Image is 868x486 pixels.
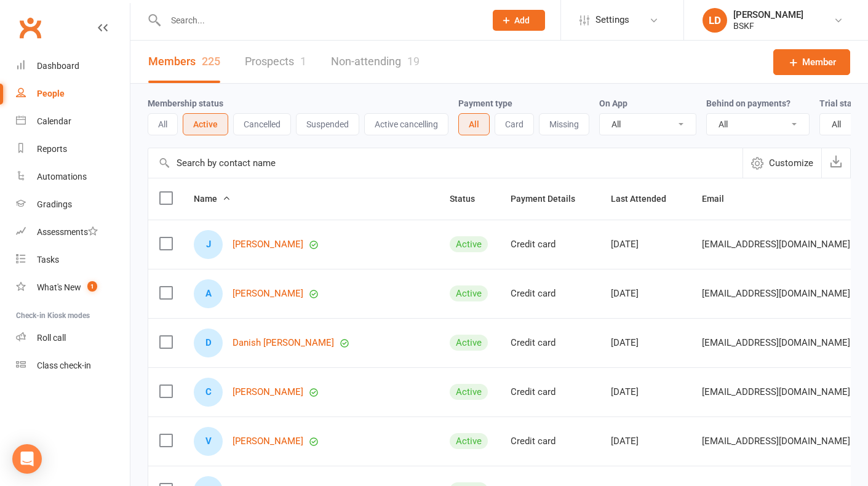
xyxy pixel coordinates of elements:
[702,191,738,206] button: Email
[611,194,680,204] span: Last Attended
[194,194,231,204] span: Name
[611,289,680,299] div: [DATE]
[702,380,850,404] span: [EMAIL_ADDRESS][DOMAIN_NAME]
[37,172,87,181] div: Automations
[148,148,743,178] input: Search by contact name
[611,191,680,206] button: Last Attended
[511,387,589,397] div: Credit card
[539,113,589,135] button: Missing
[37,144,67,154] div: Reports
[493,10,545,31] button: Add
[769,156,813,170] span: Customize
[706,98,790,108] label: Behind on payments?
[819,98,864,108] label: Trial status
[511,191,589,206] button: Payment Details
[37,255,59,265] div: Tasks
[702,233,850,256] span: [EMAIL_ADDRESS][DOMAIN_NAME]
[233,387,303,397] a: [PERSON_NAME]
[364,113,448,135] button: Active cancelling
[450,194,488,204] span: Status
[702,429,850,453] span: [EMAIL_ADDRESS][DOMAIN_NAME]
[743,148,821,178] button: Customize
[599,98,627,108] label: On App
[245,41,306,83] a: Prospects1
[511,289,589,299] div: Credit card
[611,436,680,447] div: [DATE]
[296,113,359,135] button: Suspended
[148,98,223,108] label: Membership status
[183,113,228,135] button: Active
[450,191,488,206] button: Status
[802,55,836,70] span: Member
[511,194,589,204] span: Payment Details
[233,239,303,250] a: [PERSON_NAME]
[37,116,71,126] div: Calendar
[194,378,223,407] div: Chris
[511,436,589,447] div: Credit card
[233,113,291,135] button: Cancelled
[733,9,803,20] div: [PERSON_NAME]
[702,331,850,354] span: [EMAIL_ADDRESS][DOMAIN_NAME]
[16,80,130,108] a: People
[595,6,629,34] span: Settings
[514,15,530,25] span: Add
[495,113,534,135] button: Card
[16,218,130,246] a: Assessments
[12,444,42,474] div: Open Intercom Messenger
[331,41,420,83] a: Non-attending19
[773,49,850,75] a: Member
[450,236,488,252] div: Active
[37,333,66,343] div: Roll call
[202,55,220,68] div: 225
[511,338,589,348] div: Credit card
[300,55,306,68] div: 1
[511,239,589,250] div: Credit card
[450,285,488,301] div: Active
[702,282,850,305] span: [EMAIL_ADDRESS][DOMAIN_NAME]
[450,384,488,400] div: Active
[233,289,303,299] a: [PERSON_NAME]
[15,12,46,43] a: Clubworx
[611,338,680,348] div: [DATE]
[702,194,738,204] span: Email
[194,230,223,259] div: Jade
[194,329,223,357] div: Danish
[16,352,130,380] a: Class kiosk mode
[703,8,727,33] div: LD
[450,433,488,449] div: Active
[458,113,490,135] button: All
[37,282,81,292] div: What's New
[16,163,130,191] a: Automations
[16,191,130,218] a: Gradings
[16,246,130,274] a: Tasks
[37,199,72,209] div: Gradings
[37,61,79,71] div: Dashboard
[450,335,488,351] div: Active
[407,55,420,68] div: 19
[148,41,220,83] a: Members225
[37,89,65,98] div: People
[16,108,130,135] a: Calendar
[194,427,223,456] div: Victor
[37,227,98,237] div: Assessments
[611,239,680,250] div: [DATE]
[37,361,91,370] div: Class check-in
[233,436,303,447] a: [PERSON_NAME]
[458,98,512,108] label: Payment type
[87,281,97,292] span: 1
[733,20,803,31] div: BSKF
[16,324,130,352] a: Roll call
[611,387,680,397] div: [DATE]
[233,338,334,348] a: Danish [PERSON_NAME]
[16,52,130,80] a: Dashboard
[16,135,130,163] a: Reports
[194,279,223,308] div: Aretha
[16,274,130,301] a: What's New1
[162,12,477,29] input: Search...
[148,113,178,135] button: All
[194,191,231,206] button: Name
